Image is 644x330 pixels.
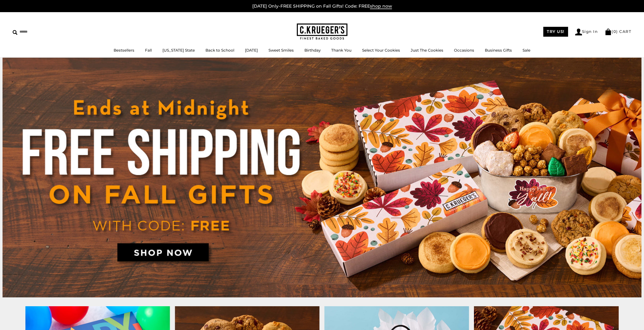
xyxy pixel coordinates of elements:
a: Just The Cookies [411,48,443,53]
a: Occasions [454,48,474,53]
img: Search [13,30,17,35]
img: Account [575,29,582,35]
a: Bestsellers [114,48,134,53]
a: Sign In [575,29,598,35]
a: Birthday [304,48,321,53]
img: C.Krueger's Special Offer [3,58,641,297]
a: (0) CART [605,29,631,34]
a: Back to School [205,48,234,53]
a: Business Gifts [485,48,512,53]
a: [DATE] [245,48,258,53]
a: Fall [145,48,152,53]
a: [US_STATE] State [162,48,195,53]
input: Search [13,28,73,36]
a: Sweet Smiles [268,48,294,53]
span: shop now [370,4,392,9]
a: [DATE] Only-FREE SHIPPING on Fall Gifts! Code: FREEshop now [252,4,392,9]
a: TRY US! [543,27,568,37]
a: Thank You [331,48,351,53]
img: C.KRUEGER'S [297,24,347,40]
span: 0 [613,29,616,34]
img: Bag [605,29,612,35]
a: Select Your Cookies [362,48,400,53]
a: Sale [523,48,530,53]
